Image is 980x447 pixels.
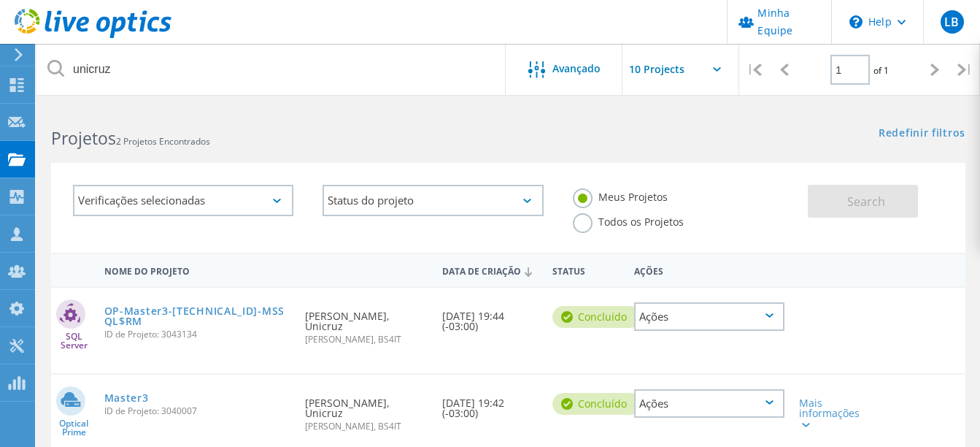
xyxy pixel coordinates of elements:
a: Master3 [104,393,149,403]
span: SQL Server [51,332,97,350]
div: [PERSON_NAME], Unicruz [298,375,435,446]
div: Concluído [552,306,641,328]
div: Status do projeto [323,185,543,216]
div: Mais informações [799,398,857,429]
div: | [739,44,769,96]
a: OP-Master3-[TECHNICAL_ID]-MSSQL$RM [104,306,291,326]
span: [PERSON_NAME], BS4IT [305,335,428,344]
div: Nome do Projeto [97,256,298,283]
div: [DATE] 19:42 (-03:00) [435,375,544,433]
a: Redefinir filtros [879,128,965,140]
div: Verificações selecionadas [73,185,293,216]
button: Search [808,185,918,218]
span: ID de Projeto: 3043134 [104,330,291,339]
span: Search [847,194,885,210]
b: Projetos [51,126,116,150]
input: Pesquisar projetos por nome, proprietário, ID, empresa, etc [36,44,506,95]
div: Status [545,256,628,283]
div: Concluído [552,393,641,415]
span: ID de Projeto: 3040007 [104,407,291,416]
span: of 1 [873,64,889,77]
div: Data de Criação [435,256,544,284]
div: Ações [634,389,784,418]
div: Ações [634,302,784,331]
span: [PERSON_NAME], BS4IT [305,422,428,431]
div: Ações [627,256,792,283]
div: [DATE] 19:44 (-03:00) [435,288,544,346]
a: Live Optics Dashboard [15,31,171,41]
span: Avançado [552,64,601,74]
label: Meus Projetos [573,188,668,202]
div: [PERSON_NAME], Unicruz [298,288,435,359]
label: Todos os Projetos [573,213,684,227]
span: 2 Projetos Encontrados [116,135,210,148]
svg: \n [849,15,863,28]
div: | [950,44,980,96]
span: LB [944,16,959,28]
span: Optical Prime [51,419,97,437]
